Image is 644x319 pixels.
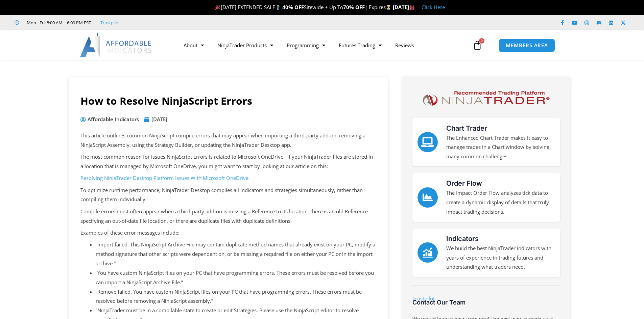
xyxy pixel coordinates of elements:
span: [DATE] EXTENDED SALE Sitewide + Up To | Expires [214,4,393,10]
strong: 40% OFF [282,4,304,10]
p: This article outlines common NinjaScript compile errors that may appear when importing a third-pa... [80,131,376,150]
img: LogoAI | Affordable Indicators – NinjaTrader [80,33,152,57]
p: The most common reason for issues NinjaScript Errors is related to Microsoft OneDrive. If your Ni... [80,152,376,171]
p: To optimize runtime performance, NinjaTrader Desktop compiles all indicators and strategies simul... [80,186,376,205]
a: Click Here [422,4,445,10]
img: 🎉 [215,5,220,10]
span: Affordable Indicators [86,115,139,124]
a: Resolving NinjaTrader Desktop Platform Issues With Microsoft OneDrive [80,175,248,181]
span: MEMBERS AREA [506,43,548,48]
span: Mon - Fri: 8:00 AM – 6:00 PM EST [25,19,91,27]
a: Order Flow [418,187,438,208]
a: Chart Trader [418,132,438,152]
span: 0 [479,38,484,44]
h1: How to Resolve NinjaScript Errors [80,94,376,108]
a: Indicators [418,242,438,263]
li: “Import failed. This NinjaScript Archive File may contain duplicate method names that already exi... [96,240,376,268]
a: 0 [462,35,492,55]
h3: Contact Our Team [412,298,560,306]
a: Futures Trading [332,37,388,53]
nav: Menu [177,37,471,53]
a: About [177,37,211,53]
a: Chart Trader [446,124,487,132]
img: ⌛ [386,5,391,10]
a: NinjaTrader Products [211,37,280,53]
time: [DATE] [151,116,167,123]
a: Reviews [388,37,421,53]
p: Examples of these error messages include: [80,228,376,238]
a: Trustpilot [412,295,435,302]
li: “You have custom NinjaScript files on your PC that have programming errors. These errors must be ... [96,268,376,287]
a: Programming [280,37,332,53]
p: The Enhanced Chart Trader makes it easy to manage trades in a Chart window by solving many common... [446,133,555,162]
strong: 70% OFF [343,4,365,10]
strong: [DATE] [393,4,415,10]
p: The Impact Order Flow analyzes tick data to create a dynamic display of details that truly impact... [446,188,555,217]
a: Indicators [446,235,479,243]
a: Trustpilot [100,20,120,26]
a: Order Flow [446,179,482,187]
img: NinjaTrader Logo | Affordable Indicators – NinjaTrader [420,89,552,108]
li: “Remove failed. You have custom NinjaScript files on your PC that have programming errors. These ... [96,287,376,306]
a: MEMBERS AREA [499,38,555,52]
img: 🏌️‍♂️ [276,5,281,10]
img: 🏭 [409,5,414,10]
p: We build the best NinjaTrader indicators with years of experience in trading futures and understa... [446,244,555,272]
p: Compile errors most often appear when a third-party add-on is missing a Reference to its location... [80,207,376,226]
